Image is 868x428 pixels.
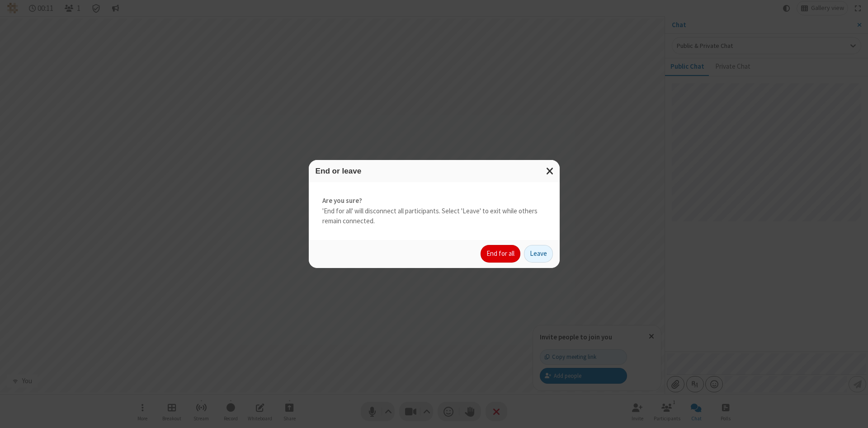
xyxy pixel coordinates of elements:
[541,160,560,182] button: Close modal
[316,167,553,175] h3: End or leave
[524,245,553,263] button: Leave
[309,182,560,240] div: 'End for all' will disconnect all participants. Select 'Leave' to exit while others remain connec...
[481,245,520,263] button: End for all
[322,196,546,206] strong: Are you sure?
